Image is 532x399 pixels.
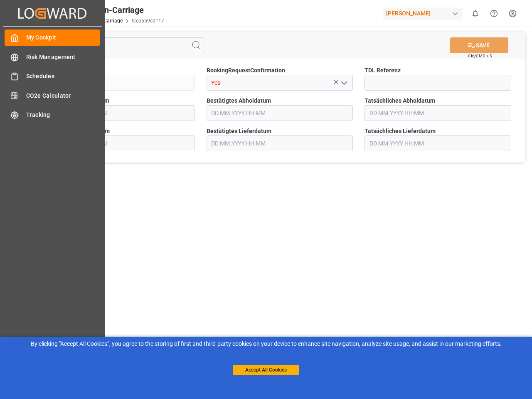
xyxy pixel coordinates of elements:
span: Schedules [26,72,101,81]
div: By clicking "Accept All Cookies”, you agree to the storing of first and third-party cookies on yo... [6,340,526,348]
span: Risk Management [26,53,101,62]
button: Help Center [485,4,503,23]
span: Ctrl/CMD + S [468,53,492,59]
button: show 0 new notifications [466,4,485,23]
span: BookingRequestConfirmation [207,66,285,75]
button: Accept All Cookies [233,365,299,375]
span: Tatsächliches Abholdatum [365,96,435,105]
button: SAVE [450,37,508,53]
a: Tracking [5,107,100,123]
input: Search Fields [38,37,204,53]
button: open menu [337,76,350,89]
a: Schedules [5,68,100,84]
span: My Cockpit [26,33,101,42]
span: CO2e Calculator [26,91,101,100]
input: DD.MM.YYYY HH:MM [207,135,353,151]
input: DD.MM.YYYY HH:MM [365,135,511,151]
input: DD.MM.YYYY HH:MM [365,105,511,121]
span: Tracking [26,111,101,119]
input: DD.MM.YYYY HH:MM [48,135,195,151]
div: [PERSON_NAME] [383,7,463,20]
input: DD.MM.YYYY HH:MM [207,105,353,121]
a: CO2e Calculator [5,87,100,103]
span: Bestätigtes Abholdatum [207,96,271,105]
button: [PERSON_NAME] [383,5,466,21]
a: My Cockpit [5,30,100,46]
span: Bestätigtes Lieferdatum [207,127,271,135]
input: DD.MM.YYYY HH:MM [48,105,195,121]
a: Risk Management [5,49,100,65]
span: Tatsächliches Lieferdatum [365,127,436,135]
span: TDL Referenz [365,66,401,75]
